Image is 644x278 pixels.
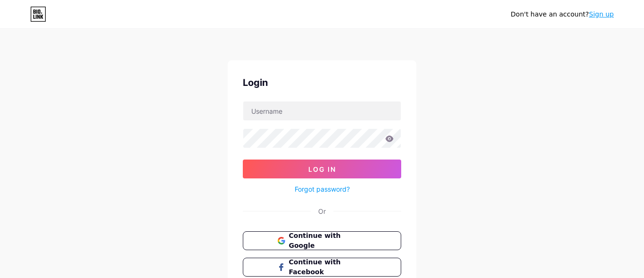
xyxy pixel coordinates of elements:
input: Username [243,101,401,120]
span: Log In [308,165,336,173]
div: Login [243,76,401,90]
button: Log In [243,160,401,178]
a: Forgot password? [295,184,350,194]
button: Continue with Google [243,231,401,250]
div: Don't have an account? [511,9,614,19]
div: Or [318,206,326,216]
button: Continue with Facebook [243,258,401,277]
a: Sign up [589,10,614,18]
span: Continue with Facebook [289,257,367,277]
span: Continue with Google [289,231,367,251]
